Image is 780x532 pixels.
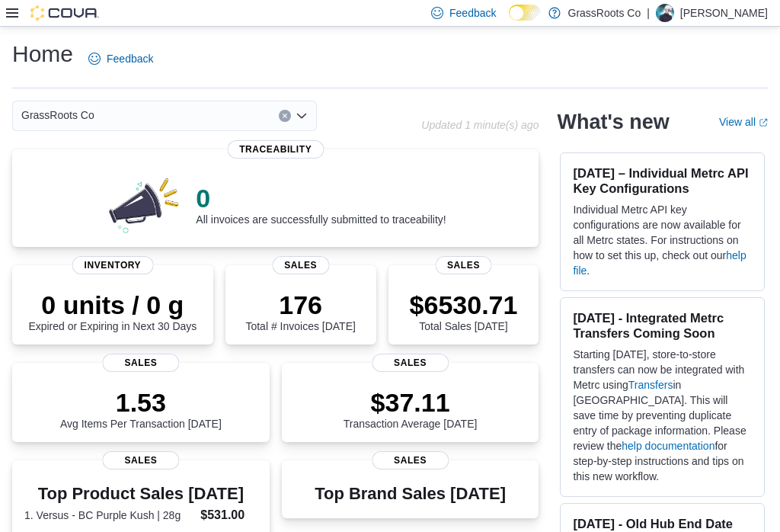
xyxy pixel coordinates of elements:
h3: Top Brand Sales [DATE] [315,485,506,503]
span: Feedback [107,51,153,66]
a: help documentation [622,440,714,452]
span: Sales [435,256,492,274]
span: Sales [272,256,329,274]
h2: What's new [557,110,669,134]
p: | [647,4,650,22]
p: 0 units / 0 g [28,290,197,320]
span: Sales [372,354,449,372]
p: 176 [245,290,355,320]
a: View allExternal link [719,116,768,128]
svg: External link [759,118,768,127]
p: Individual Metrc API key configurations are now available for all Metrc states. For instructions ... [573,202,752,278]
button: Open list of options [296,110,308,122]
p: Starting [DATE], store-to-store transfers can now be integrated with Metrc using in [GEOGRAPHIC_D... [573,347,752,484]
p: 1.53 [60,387,222,418]
span: Sales [102,451,179,470]
span: Traceability [227,140,324,159]
h3: [DATE] - Old Hub End Date [573,516,752,531]
button: Clear input [279,110,291,122]
h3: [DATE] – Individual Metrc API Key Configurations [573,165,752,196]
span: Dark Mode [509,21,510,21]
h3: Top Product Sales [DATE] [24,485,257,503]
span: Inventory [72,256,154,274]
p: [PERSON_NAME] [680,4,768,22]
p: Updated 1 minute(s) ago [421,119,539,131]
h1: Home [12,39,73,69]
div: All invoices are successfully submitted to traceability! [196,183,446,226]
p: GrassRoots Co [568,4,641,22]
dt: 1. Versus - BC Purple Kush | 28g [24,508,194,523]
img: Cova [30,5,99,21]
p: 0 [196,183,446,213]
div: Total # Invoices [DATE] [245,290,355,332]
div: Total Sales [DATE] [410,290,518,332]
p: $37.11 [344,387,478,418]
div: Marcus Tessier [656,4,674,22]
dd: $531.00 [200,506,257,524]
a: Transfers [628,379,673,391]
p: $6530.71 [410,290,518,320]
span: GrassRoots Co [21,106,94,124]
img: 0 [105,174,184,235]
input: Dark Mode [509,5,541,21]
span: Sales [372,451,449,470]
a: help file [573,249,746,277]
a: Feedback [82,43,159,74]
div: Expired or Expiring in Next 30 Days [28,290,197,332]
span: Sales [102,354,179,372]
div: Transaction Average [DATE] [344,387,478,430]
span: Feedback [449,5,496,21]
h3: [DATE] - Integrated Metrc Transfers Coming Soon [573,310,752,341]
div: Avg Items Per Transaction [DATE] [60,387,222,430]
